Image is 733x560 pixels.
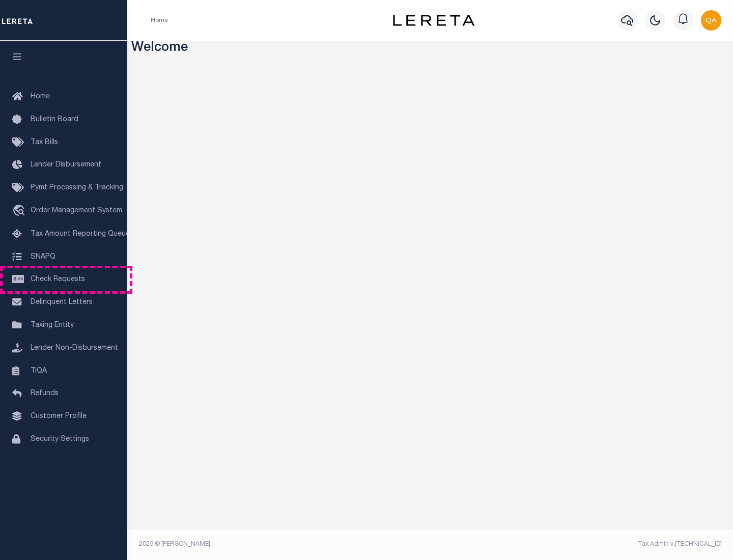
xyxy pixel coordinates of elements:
[701,10,721,31] img: svg+xml;base64,PHN2ZyB4bWxucz0iaHR0cDovL3d3dy53My5vcmcvMjAwMC9zdmciIHBvaW50ZXItZXZlbnRzPSJub25lIi...
[31,253,55,260] span: SNAPQ
[31,436,89,443] span: Security Settings
[131,41,729,57] h3: Welcome
[151,16,168,25] li: Home
[31,231,130,238] span: Tax Amount Reporting Queue
[31,276,85,283] span: Check Requests
[12,205,29,218] i: travel_explore
[31,367,47,374] span: TIQA
[31,93,50,100] span: Home
[393,15,474,26] img: logo-dark.svg
[31,139,58,146] span: Tax Bills
[31,116,78,123] span: Bulletin Board
[131,540,431,549] div: 2025 © [PERSON_NAME].
[31,184,123,191] span: Pymt Processing & Tracking
[31,207,122,214] span: Order Management System
[31,345,118,352] span: Lender Non-Disbursement
[31,322,74,329] span: Taxing Entity
[31,161,101,169] span: Lender Disbursement
[31,390,59,397] span: Refunds
[31,413,87,420] span: Customer Profile
[438,540,722,549] div: Tax Admin v.[TECHNICAL_ID]
[31,299,93,306] span: Delinquent Letters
